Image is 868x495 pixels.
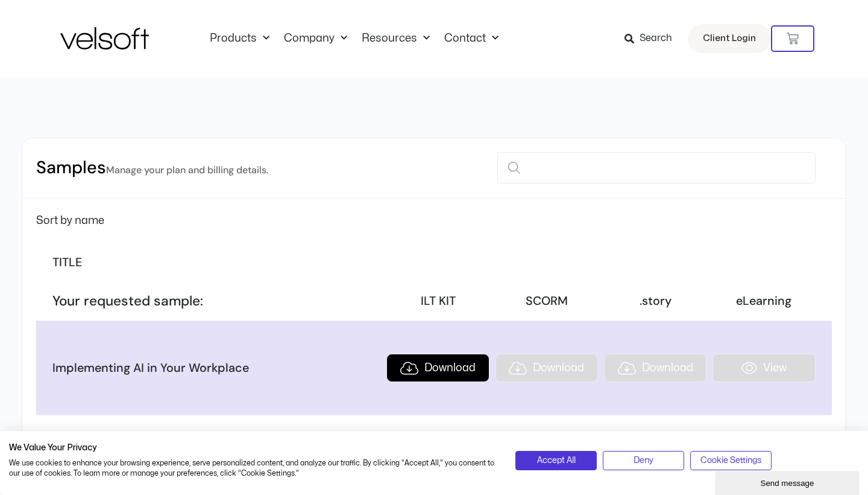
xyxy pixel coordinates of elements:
[354,32,437,45] a: ResourcesMenu Toggle
[703,31,756,46] span: Client Login
[624,28,681,49] a: Search
[52,292,380,310] h3: Your requested sample:
[640,31,672,46] span: Search
[52,360,380,376] h3: Implementing AI in Your Workplace
[36,156,268,180] h2: Samples
[603,451,684,470] button: Deny all cookies
[495,293,598,309] h3: SCORM
[36,216,104,226] span: Sort by name
[277,32,354,45] a: CompanyMenu Toggle
[52,255,380,270] h3: TITLE
[715,468,862,495] iframe: chat widget
[690,451,772,470] button: Adjust cookie preferences
[386,354,489,382] a: Download
[537,454,576,467] span: Accept All
[688,24,771,53] a: Client Login
[386,293,489,309] h3: ILT KIT
[515,451,597,470] button: Accept all cookies
[700,454,761,467] span: Cookie Settings
[437,32,506,45] a: ContactMenu Toggle
[9,442,497,453] h2: We Value Your Privacy
[712,293,815,309] h3: eLearning
[634,454,653,467] span: Deny
[9,458,497,479] p: We use cookies to enhance your browsing experience, serve personalized content, and analyze our t...
[203,32,277,45] a: ProductsMenu Toggle
[60,27,149,49] img: Velsoft Training Materials
[203,32,506,45] nav: Menu
[106,164,268,176] small: Manage your plan and billing details.
[604,293,706,309] h3: .story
